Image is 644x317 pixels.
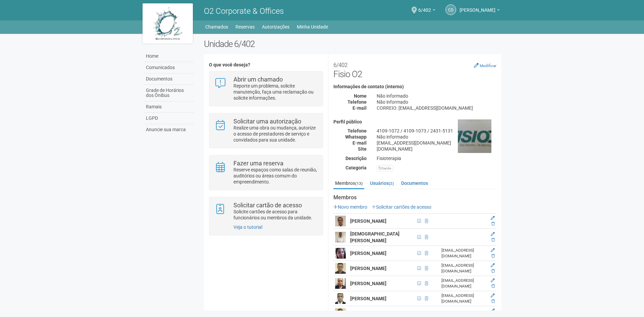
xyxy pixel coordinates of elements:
[418,8,435,14] a: 6/402
[233,83,318,101] p: Reporte um problema, solicite manutenção, faça uma reclamação ou solicite informações.
[233,167,318,185] p: Reserve espaços como salas de reunião, auditórios ou áreas comum do empreendimento.
[333,119,496,124] h4: Perfil público
[235,22,255,32] a: Reservas
[350,231,399,243] strong: [DEMOGRAPHIC_DATA][PERSON_NAME]
[335,248,346,259] img: user.png
[333,195,496,201] strong: Membros
[262,22,289,32] a: Autorizações
[441,278,486,289] div: [EMAIL_ADDRESS][DOMAIN_NAME]
[372,204,431,210] a: Solicitar cartões de acesso
[423,280,430,287] span: Cartão de acesso ativo
[204,6,284,16] span: O2 Corporate & Offices
[372,134,501,140] div: Não informado
[333,178,364,189] a: Membros(13)
[333,59,496,79] h2: Fisio O2
[445,4,456,15] a: Cd
[353,105,367,111] strong: E-mail
[358,146,367,152] strong: Site
[144,85,194,101] a: Grade de Horários dos Ônibus
[415,295,423,302] span: CPF 150.075.947-33
[333,62,347,68] small: 6/402
[441,248,486,259] div: [EMAIL_ADDRESS][DOMAIN_NAME]
[491,232,495,236] a: Editar membro
[423,250,430,257] span: Cartão de acesso ativo
[204,39,501,49] h2: Unidade 6/402
[474,63,496,68] a: Modificar
[377,165,393,171] div: Saúde
[333,84,496,89] h4: Informações de contato (interno)
[350,296,386,301] strong: [PERSON_NAME]
[372,99,501,105] div: Não informado
[399,178,430,188] a: Documentos
[350,251,386,256] strong: [PERSON_NAME]
[491,284,495,288] a: Excluir membro
[372,146,501,152] div: [DOMAIN_NAME]
[297,22,328,32] a: Minha Unidade
[144,51,194,62] a: Home
[143,3,193,44] img: logo.jpg
[491,216,495,220] a: Editar membro
[491,263,495,268] a: Editar membro
[415,265,423,272] span: CPF 155.601.647-63
[335,232,346,243] img: user.png
[233,118,301,125] strong: Solicitar uma autorização
[418,1,431,13] span: 6/402
[350,281,386,286] strong: [PERSON_NAME]
[372,140,501,146] div: [EMAIL_ADDRESS][DOMAIN_NAME]
[460,8,500,14] a: [PERSON_NAME]
[350,218,386,224] strong: [PERSON_NAME]
[347,128,367,134] strong: Telefone
[491,237,495,242] a: Excluir membro
[415,217,423,225] span: CPF 030.941.467-91
[423,295,430,302] span: Cartão de acesso ativo
[415,233,423,241] span: CPF 008.521.467-10
[144,73,194,85] a: Documentos
[333,204,367,210] a: Novo membro
[354,93,367,99] strong: Nome
[209,62,323,67] h4: O que você deseja?
[423,265,430,272] span: Cartão de acesso ativo
[345,134,367,140] strong: Whatsapp
[233,160,283,167] strong: Fazer uma reserva
[353,140,367,146] strong: E-mail
[372,93,501,99] div: Não informado
[233,209,318,221] p: Solicite cartões de acesso para funcionários ou membros da unidade.
[335,263,346,274] img: user.png
[491,221,495,226] a: Excluir membro
[347,99,367,105] strong: Telefone
[144,101,194,113] a: Ramais
[491,254,495,258] a: Excluir membro
[335,278,346,289] img: user.png
[441,263,486,274] div: [EMAIL_ADDRESS][DOMAIN_NAME]
[415,280,423,287] span: CPF 042.468.047-54
[372,105,501,111] div: CORREIO: [EMAIL_ADDRESS][DOMAIN_NAME]
[233,76,283,83] strong: Abrir um chamado
[389,181,394,186] small: (2)
[480,63,496,68] small: Modificar
[415,250,423,257] span: CPF 133.949.367-55
[214,118,317,143] a: Solicitar uma autorização Realize uma obra ou mudança, autorize o acesso de prestadores de serviç...
[144,124,194,135] a: Anuncie sua marca
[491,293,495,298] a: Editar membro
[491,308,495,313] a: Editar membro
[214,202,317,221] a: Solicitar cartão de acesso Solicite cartões de acesso para funcionários ou membros da unidade.
[491,269,495,273] a: Excluir membro
[372,155,501,161] div: Fisioterapia
[345,156,367,161] strong: Descrição
[350,266,386,271] strong: [PERSON_NAME]
[355,181,363,186] small: (13)
[368,178,395,188] a: Usuários(2)
[458,119,491,153] img: business.png
[233,125,318,143] p: Realize uma obra ou mudança, autorize o acesso de prestadores de serviço e convidados para sua un...
[144,113,194,124] a: LGPD
[372,128,501,134] div: 4109-1072 / 4109-1073 / 2431-5131
[144,62,194,73] a: Comunicados
[460,1,495,13] span: Cristine da Silva Covinha
[441,293,486,304] div: [EMAIL_ADDRESS][DOMAIN_NAME]
[423,233,430,241] span: Cartão de acesso ativo
[335,293,346,304] img: user.png
[491,248,495,253] a: Editar membro
[491,278,495,283] a: Editar membro
[345,165,367,170] strong: Categoria
[233,224,262,230] a: Veja o tutorial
